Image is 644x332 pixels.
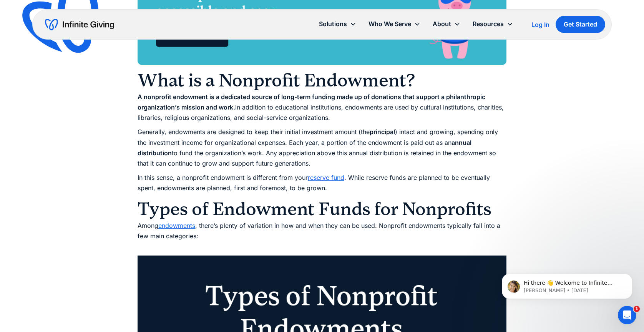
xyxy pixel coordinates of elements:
div: About [433,19,451,29]
iframe: Intercom notifications message [490,257,644,311]
div: Who We Serve [362,16,427,32]
div: Resources [473,19,504,29]
p: Among , there’s plenty of variation in how and when they can be used. Nonprofit endowments typica... [138,221,506,252]
p: Generally, endowments are designed to keep their initial investment amount (the ) intact and grow... [138,127,506,169]
a: home [45,18,114,31]
div: Resources [466,16,519,32]
strong: A nonprofit endowment is a dedicated source of long-term funding made up of donations that suppor... [138,93,485,111]
p: In this sense, a nonprofit endowment is different from your . While reserve funds are planned to ... [138,173,506,193]
div: Solutions [313,16,362,32]
div: Who We Serve [368,19,411,29]
strong: principal [370,128,395,136]
p: In addition to educational institutions, endowments are used by cultural institutions, charities,... [138,92,506,123]
div: Solutions [319,19,347,29]
h2: What is a Nonprofit Endowment? [138,69,506,92]
span: 1 [634,306,640,312]
div: Log In [531,22,549,28]
h2: Types of Endowment Funds for Nonprofits [138,198,506,221]
a: endowments [158,222,195,229]
iframe: Intercom live chat [618,306,636,324]
a: reserve fund [308,174,344,181]
a: Get Started [556,16,605,33]
div: About [427,16,466,32]
strong: annual distribution [138,139,471,157]
a: Log In [531,20,549,29]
